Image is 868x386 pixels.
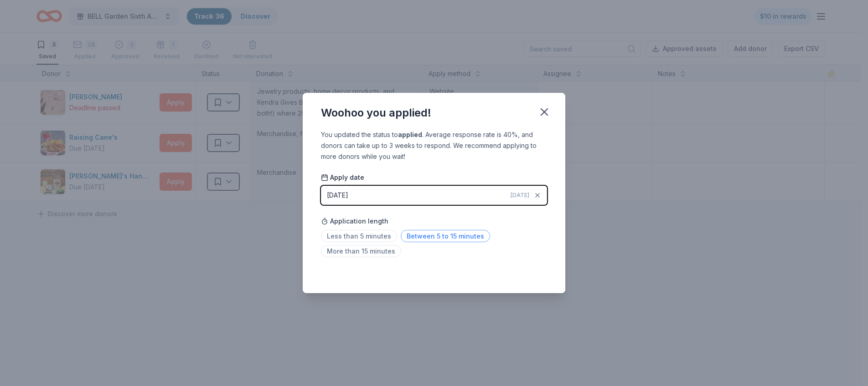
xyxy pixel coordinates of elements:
span: Less than 5 minutes [321,230,397,242]
div: [DATE] [327,190,348,201]
span: Apply date [321,173,364,182]
span: More than 15 minutes [321,245,401,257]
b: applied [398,131,422,138]
span: [DATE] [511,192,529,199]
span: Between 5 to 15 minutes [401,230,490,242]
div: Woohoo you applied! [321,106,431,120]
span: Application length [321,216,388,227]
div: You updated the status to . Average response rate is 40%, and donors can take up to 3 weeks to re... [321,129,547,162]
button: [DATE][DATE] [321,186,547,205]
